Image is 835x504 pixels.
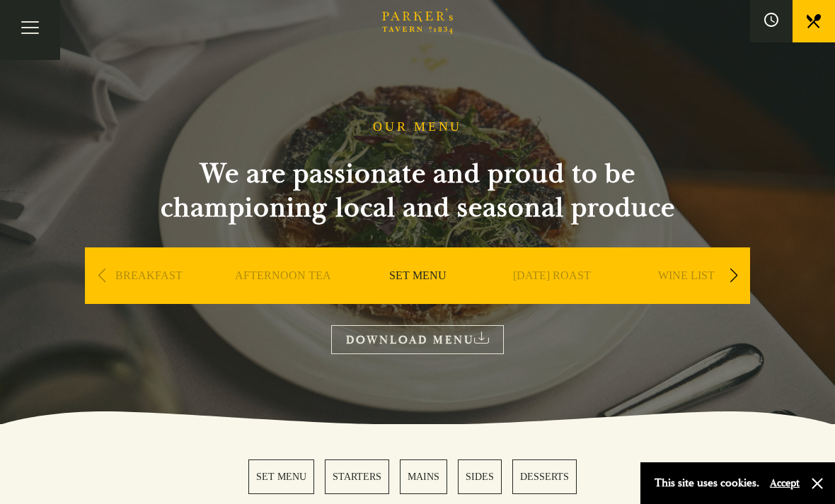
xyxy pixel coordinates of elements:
[458,459,502,494] a: 4 / 5
[92,260,111,291] div: Previous slide
[115,269,183,325] a: BREAKFAST
[373,119,462,135] h1: OUR MENU
[513,269,591,325] a: [DATE] ROAST
[810,476,824,491] button: Close and accept
[623,247,750,346] div: 5 / 9
[354,247,481,346] div: 3 / 9
[658,269,715,325] a: WINE LIST
[724,260,743,291] div: Next slide
[248,459,314,494] a: 1 / 5
[325,459,389,494] a: 2 / 5
[219,247,347,346] div: 2 / 9
[389,269,447,325] a: SET MENU
[331,325,504,354] a: DOWNLOAD MENU
[655,473,759,493] p: This site uses cookies.
[770,476,800,490] button: Accept
[85,247,212,346] div: 1 / 9
[400,459,447,494] a: 3 / 5
[488,247,616,346] div: 4 / 9
[134,157,701,225] h2: We are passionate and proud to be championing local and seasonal produce
[235,269,331,325] a: AFTERNOON TEA
[512,459,577,494] a: 5 / 5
